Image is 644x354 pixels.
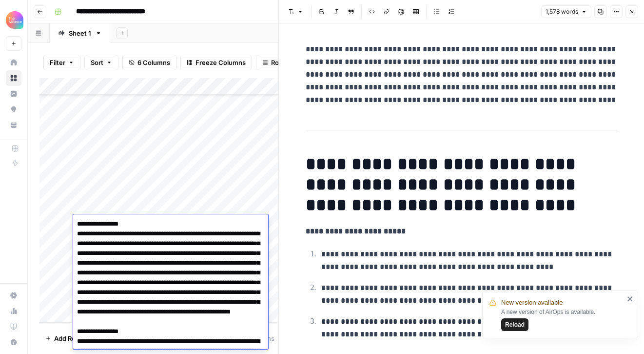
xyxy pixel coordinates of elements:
[256,55,312,70] button: Row Height
[54,333,81,343] span: Add Row
[84,55,118,70] button: Sort
[501,308,624,331] div: A new version of AirOps is available.
[180,55,252,70] button: Freeze Columns
[6,319,21,334] a: Learning Hub
[541,5,591,18] button: 1,578 words
[6,288,21,303] a: Settings
[6,55,21,70] a: Home
[122,55,176,70] button: 6 Columns
[627,295,634,303] button: close
[546,7,578,16] span: 1,578 words
[91,58,103,67] span: Sort
[6,70,21,86] a: Browse
[501,298,563,308] span: New version available
[6,11,23,29] img: Alliance Logo
[501,318,528,331] button: Reload
[195,58,246,67] span: Freeze Columns
[6,303,21,319] a: Usage
[505,320,525,329] span: Reload
[39,331,87,346] button: Add Row
[6,8,21,32] button: Workspace: Alliance
[50,58,65,67] span: Filter
[271,58,306,67] span: Row Height
[6,117,21,133] a: Your Data
[137,58,170,67] span: 6 Columns
[43,55,80,70] button: Filter
[6,102,21,117] a: Opportunities
[6,334,21,350] button: Help + Support
[69,28,91,38] div: Sheet 1
[50,23,110,43] a: Sheet 1
[6,86,21,102] a: Insights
